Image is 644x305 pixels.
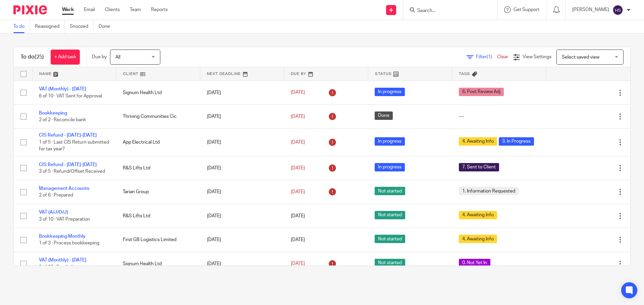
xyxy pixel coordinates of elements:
[39,111,67,116] a: Bookkeeping
[116,252,200,276] td: Signum Health Ltd
[459,211,497,219] span: 4. Awaiting Info
[62,6,74,13] a: Work
[612,5,623,15] img: svg%3E
[39,118,86,122] span: 2 of 2 · Reconcile bank
[116,81,200,104] td: Signum Health Ltd
[523,55,551,59] span: View Settings
[291,214,305,218] span: [DATE]
[13,20,30,33] a: To do
[200,180,284,204] td: [DATE]
[51,50,80,65] a: + Add task
[151,6,168,13] a: Reports
[375,187,405,195] span: Not started
[39,162,97,167] a: CIS Refund - [DATE]-[DATE]
[487,55,492,59] span: (1)
[200,228,284,252] td: [DATE]
[39,265,80,270] span: 0 of 10 · Email client
[39,169,105,174] span: 3 of 5 · Refund/Offset Received
[375,88,405,96] span: In progress
[459,235,497,243] span: 4. Awaiting Info
[200,104,284,128] td: [DATE]
[130,6,141,13] a: Team
[20,54,44,61] h1: To do
[35,54,44,60] span: (25)
[375,235,405,243] span: Not started
[39,217,90,222] span: 3 of 10 · VAT Preparation
[35,20,65,33] a: Reassigned
[499,137,534,146] span: 3. In Progress
[116,104,200,128] td: Thriving Communities Cic
[459,163,499,171] span: 7. Sent to Client
[459,88,504,96] span: 6. Post Review Adj
[39,94,102,98] span: 6 of 10 · VAT Sent for Approval
[459,72,470,76] span: Tags
[200,81,284,104] td: [DATE]
[459,187,519,195] span: 1. Information Requested
[375,111,393,120] span: Done
[200,204,284,228] td: [DATE]
[39,210,68,215] a: VAT (A/J/O/J)
[116,156,200,180] td: R&S Lifts Ltd
[105,6,120,13] a: Clients
[70,20,94,33] a: Snoozed
[92,54,107,60] p: Due by
[291,140,305,145] span: [DATE]
[291,189,305,194] span: [DATE]
[116,129,200,156] td: App Electrical Ltd
[375,259,405,267] span: Not started
[200,156,284,180] td: [DATE]
[116,204,200,228] td: R&S Lifts Ltd
[417,8,477,14] input: Search
[39,241,99,245] span: 1 of 3 · Process bookkeeping
[291,166,305,170] span: [DATE]
[514,7,539,12] span: Get Support
[39,133,97,138] a: CIS Refund - [DATE]-[DATE]
[291,237,305,242] span: [DATE]
[13,5,47,14] img: Pixie
[39,193,73,198] span: 2 of 6 · Prepared
[84,6,95,13] a: Email
[375,211,405,219] span: Not started
[375,137,405,146] span: In progress
[200,252,284,276] td: [DATE]
[39,186,89,191] a: Management Accounts
[497,55,508,59] a: Clear
[116,180,200,204] td: Tarian Group
[562,55,599,60] span: Select saved view
[375,163,405,171] span: In progress
[291,90,305,95] span: [DATE]
[459,137,497,146] span: 4. Awaiting Info
[116,228,200,252] td: First GB Logistics Limited
[459,259,490,267] span: 0. Not Yet In
[476,55,497,59] span: Filter
[291,261,305,266] span: [DATE]
[39,87,86,91] a: VAT (Monthly) - [DATE]
[459,113,540,120] div: ---
[115,55,120,60] span: All
[39,258,86,262] a: VAT (Monthly) - [DATE]
[39,140,109,152] span: 1 of 5 · Last CIS Return submitted for tax year?
[291,114,305,119] span: [DATE]
[572,6,609,13] p: [PERSON_NAME]
[99,20,115,33] a: Done
[39,234,86,239] a: Bookkeeping Monthly
[200,129,284,156] td: [DATE]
